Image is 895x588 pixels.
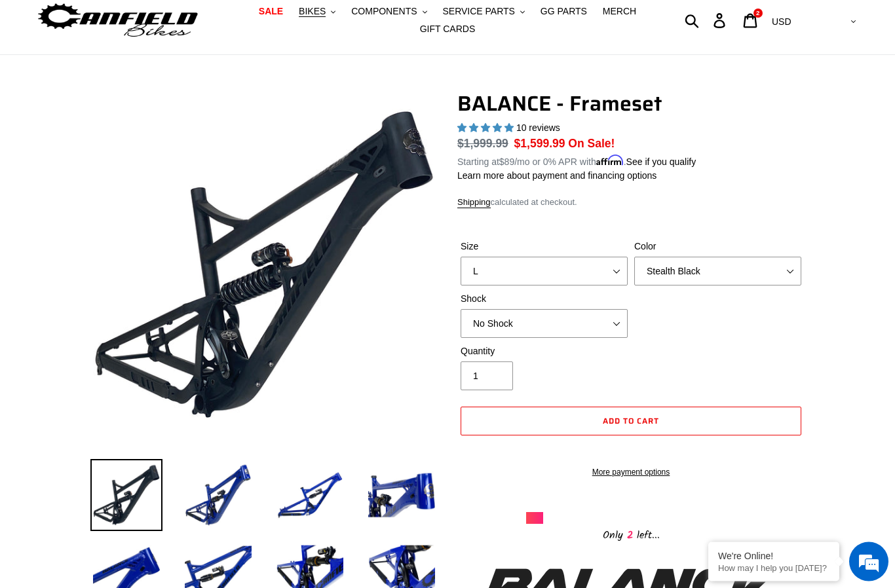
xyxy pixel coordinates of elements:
img: Load image into Gallery viewer, BALANCE - Frameset [366,460,438,532]
h1: BALANCE - Frameset [457,92,805,117]
span: Add to cart [603,415,659,428]
textarea: Type your message and hit 'Enter' [7,358,250,403]
a: GIFT CARDS [413,21,482,39]
a: GG PARTS [534,3,594,21]
span: 5.00 stars [457,123,516,134]
a: Shipping [457,198,491,209]
s: $1,999.99 [457,138,508,151]
button: COMPONENTS [345,3,433,21]
button: BIKES [292,3,342,21]
span: Affirm [596,155,624,166]
span: 10 reviews [516,123,560,134]
span: GG PARTS [541,7,587,18]
span: COMPONENTS [351,7,417,18]
span: $1,599.99 [514,138,565,151]
div: Navigation go back [14,72,34,92]
span: SALE [259,7,283,18]
img: Load image into Gallery viewer, BALANCE - Frameset [90,460,162,532]
img: Canfield Bikes [36,1,200,42]
div: Chat with us now [88,73,240,90]
span: 2 [623,528,637,544]
button: SERVICE PARTS [436,3,531,21]
a: SALE [252,3,290,21]
span: MERCH [603,7,636,18]
label: Size [461,240,628,254]
img: d_696896380_company_1647369064580_696896380 [42,65,75,98]
label: Quantity [461,345,628,359]
p: Starting at /mo or 0% APR with . [457,153,696,170]
button: Add to cart [461,407,801,436]
span: GIFT CARDS [420,24,476,35]
label: Shock [461,293,628,306]
span: We're online! [76,165,181,297]
a: Learn more about payment and financing options [457,171,657,181]
img: Load image into Gallery viewer, BALANCE - Frameset [182,460,254,532]
a: MERCH [596,3,643,21]
img: Load image into Gallery viewer, BALANCE - Frameset [274,460,346,532]
a: More payment options [461,467,801,479]
span: $89 [499,157,514,168]
span: SERVICE PARTS [442,7,514,18]
div: calculated at checkout. [457,196,805,210]
label: Color [634,240,801,254]
p: How may I help you today? [718,563,829,573]
div: We're Online! [718,551,829,561]
a: 2 [736,7,767,35]
a: See if you qualify - Learn more about Affirm Financing (opens in modal) [626,157,696,168]
span: 2 [756,10,759,17]
span: On Sale! [568,136,615,153]
div: Minimize live chat window [215,7,246,38]
span: BIKES [299,7,326,18]
div: Only left... [526,524,736,545]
